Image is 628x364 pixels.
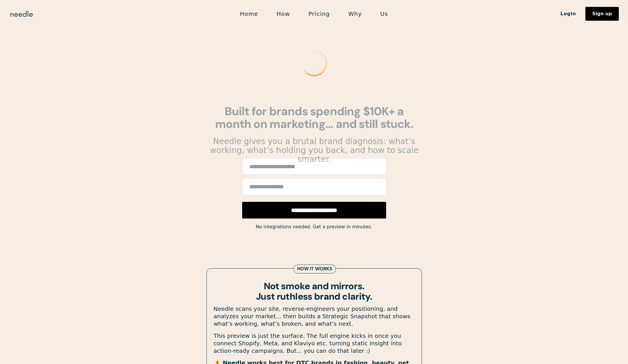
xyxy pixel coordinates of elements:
[592,12,612,16] div: Sign up
[209,223,419,231] div: No integrations needed. Get a preview in minutes.
[242,158,386,219] form: Email Form
[231,8,267,20] a: Home
[551,9,585,19] a: Login
[214,332,415,355] p: This preview is just the surface. The full engine kicks in once you connect Shopify, Meta, and Kl...
[214,305,415,327] p: Needle scans your site, reverse-engineers your positioning, and analyzes your market... then buil...
[297,266,332,272] div: How it works
[256,280,372,302] strong: Not smoke and mirrors. Just ruthless brand clarity.
[339,8,371,20] a: Why
[267,8,299,20] a: How
[215,104,413,131] strong: Built for brands spending $10K+ a month on marketing... and still stuck.
[371,8,397,20] a: Us
[209,137,419,164] p: Needle gives you a brutal brand diagnosis: what’s working, what’s holding you back, and how to sc...
[585,7,619,21] a: Sign up
[299,8,339,20] a: Pricing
